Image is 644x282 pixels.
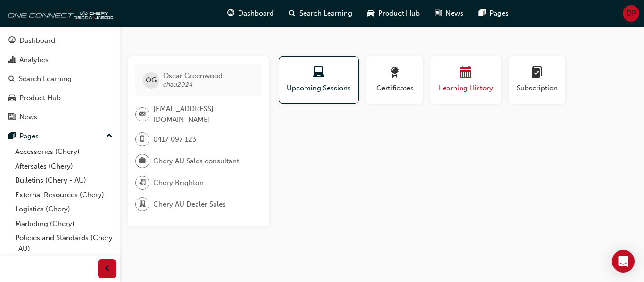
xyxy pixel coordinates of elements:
[11,173,116,188] a: Bulletins (Chery - AU)
[4,128,116,145] button: Pages
[8,113,16,121] span: news-icon
[8,37,16,45] span: guage-icon
[4,32,116,49] a: Dashboard
[11,202,116,217] a: Logistics (Chery)
[516,83,558,94] span: Subscription
[281,4,360,23] a: search-iconSearch Learning
[286,83,351,94] span: Upcoming Sessions
[19,112,37,122] div: News
[360,4,427,23] a: car-iconProduct Hub
[106,130,113,142] span: up-icon
[19,131,39,142] div: Pages
[366,56,423,104] button: Certificates
[19,73,72,84] div: Search Learning
[19,35,55,46] div: Dashboard
[4,108,116,126] a: News
[460,67,471,80] span: calendar-icon
[19,55,49,65] div: Analytics
[8,132,16,141] span: pages-icon
[623,5,639,22] button: DP
[11,217,116,231] a: Marketing (Chery)
[139,177,146,189] span: organisation-icon
[163,81,193,89] span: chau2024
[153,199,226,210] span: Chery AU Dealer Sales
[299,8,352,19] span: Search Learning
[479,8,486,19] span: pages-icon
[4,51,116,69] a: Analytics
[8,56,16,64] span: chart-icon
[139,155,146,167] span: briefcase-icon
[4,30,116,128] button: DashboardAnalyticsSearch LearningProduct HubNews
[438,83,494,94] span: Learning History
[289,8,296,19] span: search-icon
[446,8,463,19] span: News
[220,4,281,23] a: guage-iconDashboard
[11,159,116,174] a: Aftersales (Chery)
[430,56,501,104] button: Learning History
[279,56,359,104] button: Upcoming Sessions
[367,8,374,19] span: car-icon
[4,89,116,107] a: Product Hub
[153,156,239,167] span: Chery AU Sales consultant
[489,8,509,19] span: Pages
[435,8,442,19] span: news-icon
[11,231,116,256] a: Policies and Standards (Chery -AU)
[153,104,254,125] span: [EMAIL_ADDRESS][DOMAIN_NAME]
[531,67,543,80] span: learningplan-icon
[227,8,234,19] span: guage-icon
[153,134,197,145] span: 0417 097 123
[11,188,116,202] a: External Resources (Chery)
[612,250,635,273] div: Open Intercom Messenger
[378,8,420,19] span: Product Hub
[4,70,116,88] a: Search Learning
[238,8,274,19] span: Dashboard
[11,145,116,159] a: Accessories (Chery)
[5,4,113,23] img: oneconnect
[146,75,157,86] span: OG
[471,4,516,23] a: pages-iconPages
[627,8,636,19] span: DP
[373,83,416,94] span: Certificates
[8,94,16,103] span: car-icon
[19,93,61,104] div: Product Hub
[139,198,146,210] span: department-icon
[153,177,204,188] span: Chery Brighton
[427,4,471,23] a: news-iconNews
[163,72,223,80] span: Oscar Greenwood
[139,108,146,121] span: email-icon
[389,67,400,80] span: award-icon
[104,263,111,275] span: prev-icon
[509,56,565,104] button: Subscription
[8,75,15,83] span: search-icon
[139,133,146,145] span: mobile-icon
[313,67,324,80] span: laptop-icon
